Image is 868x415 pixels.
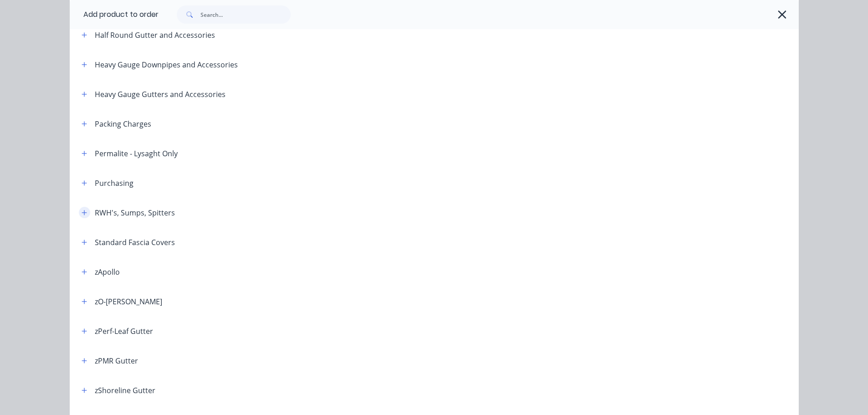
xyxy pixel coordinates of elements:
[95,355,138,366] div: zPMR Gutter
[95,89,226,100] div: Heavy Gauge Gutters and Accessories
[200,5,291,24] input: Search...
[95,207,175,218] div: RWH's, Sumps, Spitters
[95,326,153,337] div: zPerf-Leaf Gutter
[95,148,178,159] div: Permalite - Lysaght Only
[95,237,175,248] div: Standard Fascia Covers
[95,178,134,189] div: Purchasing
[95,59,238,70] div: Heavy Gauge Downpipes and Accessories
[95,266,120,277] div: zApollo
[95,385,155,396] div: zShoreline Gutter
[95,118,151,129] div: Packing Charges
[95,296,162,307] div: zO-[PERSON_NAME]
[95,30,215,41] div: Half Round Gutter and Accessories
